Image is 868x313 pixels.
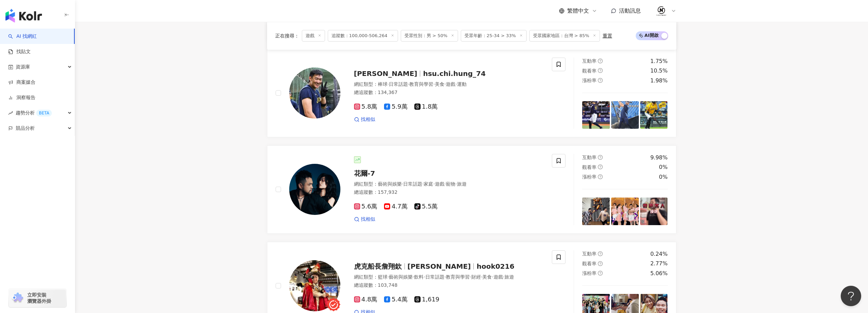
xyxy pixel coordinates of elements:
[603,33,612,38] div: 重置
[598,174,603,179] span: question-circle
[640,101,668,129] img: post-image
[402,181,403,187] span: ·
[582,174,597,179] span: 漲粉率
[659,173,667,181] div: 0%
[387,81,389,87] span: ·
[650,154,668,161] div: 9.98%
[424,181,433,187] span: 家庭
[529,30,600,42] span: 受眾國家地區：台灣 > 85%
[650,260,668,267] div: 2.77%
[435,181,444,187] span: 遊戲
[650,250,668,258] div: 0.24%
[582,251,597,256] span: 互動率
[408,262,471,270] span: [PERSON_NAME]
[446,181,455,187] span: 寵物
[457,81,467,87] span: 運動
[841,286,861,306] iframe: Help Scout Beacon - Open
[8,94,35,101] a: 洞察報告
[640,198,668,225] img: post-image
[433,181,435,187] span: ·
[582,101,610,129] img: post-image
[414,296,440,303] span: 1,619
[267,49,676,137] a: KOL Avatar[PERSON_NAME]hsu.chi.hung_74網紅類型：棒球·日常話題·教育與學習·美食·遊戲·運動總追蹤數：134,3675.8萬5.9萬1.8萬找相似互動率qu...
[354,181,544,188] div: 網紅類型 ：
[409,81,433,87] span: 教育與學習
[435,81,444,87] span: 美食
[446,274,470,280] span: 教育與學習
[650,58,668,65] div: 1.75%
[289,260,340,311] img: KOL Avatar
[401,30,458,42] span: 受眾性別：男 > 50%
[476,262,514,270] span: hook0216
[8,33,37,40] a: searchAI 找網紅
[27,292,51,304] span: 立即安裝 瀏覽器外掛
[582,270,597,276] span: 漲粉率
[650,67,668,75] div: 10.5%
[354,216,375,223] a: 找相似
[619,7,641,14] span: 活動訊息
[598,261,603,266] span: question-circle
[598,59,603,63] span: question-circle
[444,81,446,87] span: ·
[354,69,417,78] span: [PERSON_NAME]
[414,103,438,110] span: 1.8萬
[384,296,408,303] span: 5.4萬
[5,9,42,22] img: logo
[482,274,492,280] span: 美食
[354,81,544,88] div: 網紅類型 ：
[446,81,455,87] span: 遊戲
[16,121,35,136] span: 競品分析
[289,164,340,215] img: KOL Avatar
[354,116,375,123] a: 找相似
[354,296,378,303] span: 4.8萬
[384,203,408,210] span: 4.7萬
[354,189,544,196] div: 總追蹤數 ： 157,932
[659,163,667,171] div: 0%
[444,181,446,187] span: ·
[598,251,603,256] span: question-circle
[494,274,503,280] span: 遊戲
[582,165,597,170] span: 觀看率
[582,78,597,83] span: 漲粉率
[354,169,375,177] span: 花爾-7
[481,274,482,280] span: ·
[9,289,66,307] a: chrome extension立即安裝 瀏覽器外掛
[503,274,504,280] span: ·
[354,262,402,270] span: 虎克船長詹翔欽
[389,81,408,87] span: 日常話題
[275,33,299,38] span: 正在搜尋 ：
[354,282,544,289] div: 總追蹤數 ： 103,748
[492,274,493,280] span: ·
[354,274,544,281] div: 網紅類型 ：
[361,216,375,223] span: 找相似
[328,30,398,42] span: 追蹤數：100,000-506,264
[403,181,422,187] span: 日常話題
[598,165,603,169] span: question-circle
[598,78,603,83] span: question-circle
[455,81,457,87] span: ·
[457,181,467,187] span: 旅遊
[289,67,340,119] img: KOL Avatar
[16,105,52,121] span: 趨勢分析
[8,111,13,115] span: rise
[414,203,438,210] span: 5.5萬
[582,68,597,74] span: 觀看率
[433,81,435,87] span: ·
[414,274,424,280] span: 飲料
[461,30,527,42] span: 受眾年齡：25-34 > 33%
[655,4,668,17] img: 02.jpeg
[455,181,457,187] span: ·
[378,81,387,87] span: 棒球
[354,203,378,210] span: 5.6萬
[425,274,444,280] span: 日常話題
[354,89,544,96] div: 總追蹤數 ： 134,367
[471,274,481,280] span: 財經
[384,103,408,110] span: 5.9萬
[444,274,446,280] span: ·
[361,116,375,123] span: 找相似
[8,79,35,86] a: 商案媒合
[598,155,603,160] span: question-circle
[567,7,589,15] span: 繁體中文
[16,59,30,75] span: 資源庫
[650,270,668,277] div: 5.06%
